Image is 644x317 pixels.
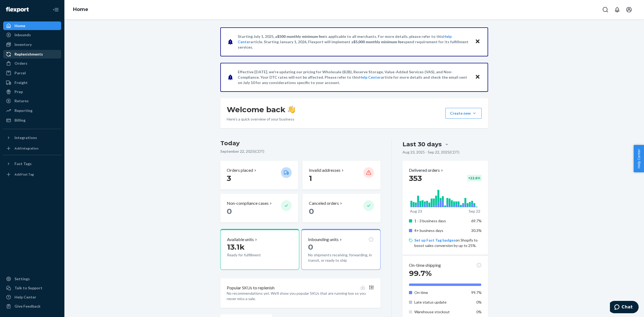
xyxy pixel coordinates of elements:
[302,194,380,223] button: Canceled orders 0
[220,149,380,154] p: September 22, 2025 ( CDT )
[14,98,29,104] div: Returns
[359,75,381,79] a: Help Center
[3,133,61,142] button: Integrations
[14,70,26,76] div: Parcel
[227,252,277,258] p: Ready for fulfillment
[227,167,253,173] p: Orders placed
[402,150,459,155] p: Aug 23, 2025 - Sep 22, 2025 ( CDT )
[3,78,61,87] a: Freight
[3,59,61,68] a: Orders
[612,4,623,15] button: Open notifications
[3,159,61,168] button: Fast Tags
[471,218,482,223] span: 69.7%
[3,88,61,96] a: Prep
[220,194,298,223] button: Non-compliance cases 0
[220,139,380,148] h3: Today
[14,304,41,309] div: Give Feedback
[610,301,639,314] iframe: Opens a widget where you can chat to one of our agents
[469,209,480,214] p: Sep 22
[476,309,482,314] span: 0%
[3,21,61,30] a: Home
[227,285,275,291] p: Popular SKUs to replenish
[402,140,442,148] div: Last 30 days
[220,161,298,190] button: Orders placed 3
[302,161,380,190] button: Invalid addresses 1
[309,167,341,173] p: Invalid addresses
[227,116,295,122] p: Here’s a quick overview of your business
[3,40,61,49] a: Inventory
[227,200,269,206] p: Non-compliance cases
[227,207,232,216] span: 0
[227,105,295,114] h1: Welcome back
[3,293,61,301] a: Help Center
[445,108,482,119] button: Create new
[227,242,245,252] span: 13.1k
[414,218,467,224] p: 1 - 3 business days
[14,135,37,140] div: Integrations
[414,228,467,233] p: 4+ business days
[6,7,29,12] img: Flexport logo
[3,170,61,179] a: Add Fast Tag
[227,291,374,301] p: No recommendations yet. We’ll show you popular SKUs that are running low so you never miss a sale.
[471,290,482,295] span: 99.7%
[14,42,32,47] div: Inventory
[474,38,481,46] button: Close
[308,252,374,263] p: No shipments receiving, forwarding, in transit, or ready to ship
[467,175,482,181] div: + 22.6 %
[471,228,482,233] span: 30.3%
[14,276,30,282] div: Settings
[14,52,43,57] div: Replenishments
[3,275,61,283] a: Settings
[414,238,482,248] p: on Shopify to boost sales conversion by up to 25%.
[238,34,470,50] p: Starting July 1, 2025, a is applicable to all merchants. For more details, please refer to this a...
[3,31,61,39] a: Inbounds
[220,229,299,270] button: Available units13.1kReady for fulfillment
[3,69,61,77] a: Parcel
[3,284,61,292] button: Talk to Support
[353,39,404,44] span: $5,000 monthly minimum fee
[14,108,32,113] div: Reporting
[414,309,467,315] p: Warehouse stockout
[309,207,314,216] span: 0
[73,6,88,12] a: Home
[14,23,25,28] div: Home
[309,200,339,206] p: Canceled orders
[409,174,422,183] span: 353
[476,300,482,304] span: 0%
[474,73,481,81] button: Close
[3,116,61,125] a: Billing
[308,242,313,252] span: 0
[414,290,467,295] p: On time
[69,2,93,17] ol: breadcrumbs
[3,97,61,105] a: Returns
[634,145,644,172] button: Help Center
[14,32,31,38] div: Inbounds
[14,285,42,291] div: Talk to Support
[50,4,61,15] button: Close Navigation
[14,146,38,151] div: Add Integration
[414,300,467,305] p: Late status update
[14,118,25,123] div: Billing
[3,144,61,153] a: Add Integration
[3,302,61,311] button: Give Feedback
[624,4,634,15] button: Open account menu
[288,106,295,113] img: hand-wave emoji
[14,61,27,66] div: Orders
[14,80,28,85] div: Freight
[301,229,380,270] button: Inbounding units0No shipments receiving, forwarding, in transit, or ready to ship
[309,174,312,183] span: 1
[409,167,444,173] button: Delivered orders
[3,106,61,115] a: Reporting
[308,236,339,243] p: Inbounding units
[227,174,231,183] span: 3
[414,238,455,242] a: Set up Fast Tag badges
[409,262,441,268] p: On-time shipping
[3,50,61,59] a: Replenishments
[14,161,32,166] div: Fast Tags
[409,269,432,278] span: 99.7%
[14,172,34,177] div: Add Fast Tag
[238,69,470,85] p: Effective [DATE], we're updating our pricing for Wholesale (B2B), Reserve Storage, Value-Added Se...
